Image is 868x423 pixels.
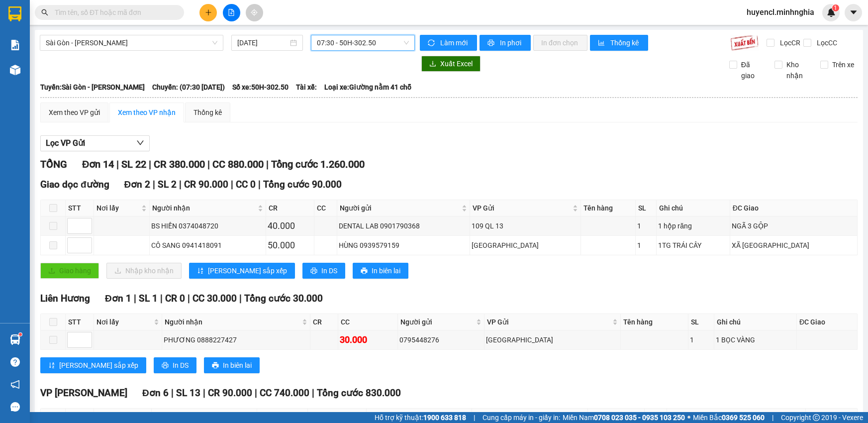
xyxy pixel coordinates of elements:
[813,37,839,48] span: Lọc CC
[212,158,264,170] span: CC 880.000
[66,200,94,216] th: STT
[239,293,242,304] span: |
[193,293,237,304] span: CC 30.000
[730,216,858,236] td: NGÃ 3 GỘP
[82,158,114,170] span: Đơn 14
[470,236,581,255] td: Sài Gòn
[487,39,496,47] span: printer
[10,40,20,50] img: solution-icon
[40,179,109,190] span: Giao dọc đường
[46,35,217,50] span: Sài Gòn - Phan Rí
[207,158,210,170] span: |
[657,200,730,216] th: Ghi chú
[197,267,204,275] span: sort-ascending
[637,220,655,231] div: 1
[722,414,765,422] strong: 0369 525 060
[372,265,400,276] span: In biên lai
[317,35,409,50] span: 07:30 - 50H-302.50
[375,412,466,423] span: Hỗ trợ kỹ thuật:
[223,4,240,21] button: file-add
[590,35,648,51] button: bar-chartThống kê
[730,35,759,51] img: 9k=
[716,334,795,345] div: 1 BỌC VÀNG
[237,37,288,48] input: 12/10/2025
[268,238,312,252] div: 50.000
[693,412,765,423] span: Miền Bắc
[59,360,138,371] span: [PERSON_NAME] sắp xếp
[473,203,571,213] span: VP Gửi
[40,135,150,151] button: Lọc VP Gửi
[310,314,338,330] th: CR
[310,267,317,275] span: printer
[472,240,579,251] div: [GEOGRAPHIC_DATA]
[139,293,158,304] span: SL 1
[312,387,314,399] span: |
[10,357,20,367] span: question-circle
[776,37,802,48] span: Lọc CR
[369,411,462,422] span: Người gửi
[353,263,408,279] button: printerIn biên lai
[324,82,411,93] span: Loại xe: Giường nằm 41 chỗ
[400,317,474,327] span: Người gửi
[46,137,85,149] span: Lọc VP Gửi
[730,236,858,255] td: XÃ [GEOGRAPHIC_DATA]
[48,362,55,370] span: sort-ascending
[832,4,839,11] sup: 1
[176,387,200,399] span: SL 13
[687,416,690,420] span: ⚪️
[428,39,436,47] span: sync
[193,107,222,118] div: Thống kê
[636,200,657,216] th: SL
[231,179,233,190] span: |
[105,293,131,304] span: Đơn 1
[96,317,152,327] span: Nơi lấy
[40,158,67,170] span: TỔNG
[714,314,797,330] th: Ghi chú
[314,200,337,216] th: CC
[487,317,610,327] span: VP Gửi
[420,35,477,51] button: syncLàm mới
[151,240,264,251] div: CÔ SANG 0941418091
[429,60,436,68] span: download
[813,414,820,421] span: copyright
[10,402,20,412] span: message
[40,387,127,399] span: VP [PERSON_NAME]
[96,411,141,422] span: Nơi lấy
[151,220,264,231] div: BS HIỀN 0374048720
[152,203,256,213] span: Người nhận
[244,293,323,304] span: Tổng cước 30.000
[474,412,475,423] span: |
[149,158,151,170] span: |
[484,330,621,350] td: Sài Gòn
[208,387,252,399] span: CR 90.000
[188,293,190,304] span: |
[598,39,606,47] span: bar-chart
[621,314,688,330] th: Tên hàng
[472,220,579,231] div: 109 QL 13
[321,265,337,276] span: In DS
[266,158,269,170] span: |
[296,82,317,93] span: Tài xế:
[212,362,219,370] span: printer
[339,240,468,251] div: HÙNG 0939579159
[258,179,261,190] span: |
[66,314,94,330] th: STT
[49,107,100,118] div: Xem theo VP gửi
[40,293,90,304] span: Liên Hương
[199,4,217,21] button: plus
[421,56,481,72] button: downloadXuất Excel
[236,179,256,190] span: CC 0
[845,4,862,21] button: caret-down
[637,240,655,251] div: 1
[154,158,205,170] span: CR 380.000
[658,220,728,231] div: 1 hộp răng
[730,200,858,216] th: ĐC Giao
[271,158,365,170] span: Tổng cước 1.260.000
[255,387,257,399] span: |
[263,179,342,190] span: Tổng cước 90.000
[153,179,155,190] span: |
[581,200,636,216] th: Tên hàng
[340,333,396,347] div: 30.000
[184,179,228,190] span: CR 90.000
[41,9,48,16] span: search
